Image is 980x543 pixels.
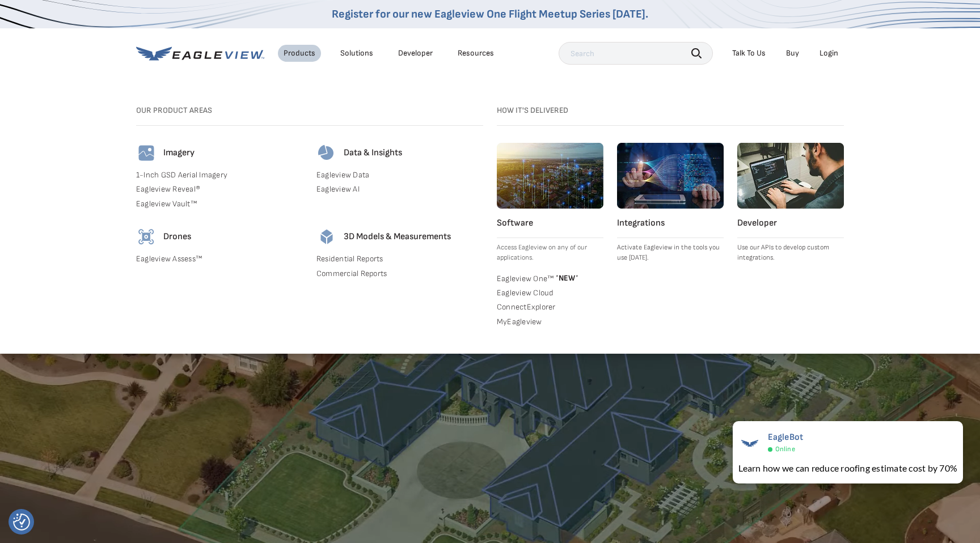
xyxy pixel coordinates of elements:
a: Register for our new Eagleview One Flight Meetup Series [DATE]. [332,7,648,21]
div: Login [820,48,838,58]
h4: Software [497,218,603,229]
img: data-icon.svg [316,143,337,163]
a: Eagleview Assess™ [136,254,303,264]
a: Developer [398,48,433,58]
img: 3d-models-icon.svg [316,227,337,247]
h4: Drones [163,231,191,243]
a: Eagleview Vault™ [136,199,303,209]
img: Revisit consent button [13,514,30,531]
p: Use our APIs to develop custom integrations. [737,243,844,263]
h3: Our Product Areas [136,105,483,116]
a: Eagleview Reveal® [136,184,303,194]
img: EagleBot [738,432,761,455]
a: Developer Use our APIs to develop custom integrations. [737,143,844,263]
span: NEW [554,273,578,283]
img: integrations.webp [617,143,724,209]
div: Learn how we can reduce roofing estimate cost by 70% [738,461,957,475]
a: 1-Inch GSD Aerial Imagery [136,170,303,180]
h4: Data & Insights [344,147,402,159]
a: Buy [786,48,799,58]
a: Eagleview Data [316,170,483,180]
div: Solutions [340,48,373,58]
span: Online [775,445,795,453]
a: Commercial Reports [316,269,483,279]
div: Products [284,48,315,58]
a: Residential Reports [316,254,483,264]
h4: 3D Models & Measurements [344,231,451,243]
h4: Integrations [617,218,724,229]
input: Search [559,42,713,65]
img: imagery-icon.svg [136,143,157,163]
h4: Developer [737,218,844,229]
span: EagleBot [768,432,804,443]
img: software.webp [497,143,603,209]
button: Consent Preferences [13,514,30,531]
a: Eagleview One™ *NEW* [497,272,603,283]
p: Access Eagleview on any of our applications. [497,243,603,263]
a: MyEagleview [497,317,603,327]
a: Integrations Activate Eagleview in the tools you use [DATE]. [617,143,724,263]
a: ConnectExplorer [497,302,603,312]
a: Eagleview AI [316,184,483,194]
h4: Imagery [163,147,195,159]
img: developer.webp [737,143,844,209]
div: Resources [458,48,494,58]
img: drones-icon.svg [136,227,157,247]
h3: How it's Delivered [497,105,844,116]
div: Talk To Us [732,48,766,58]
p: Activate Eagleview in the tools you use [DATE]. [617,243,724,263]
a: Eagleview Cloud [497,288,603,298]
